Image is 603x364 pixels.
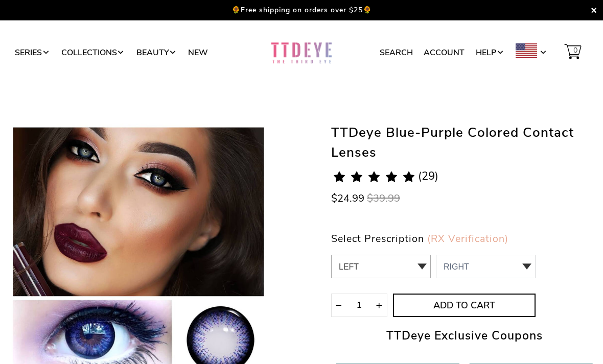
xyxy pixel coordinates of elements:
[436,255,536,278] select: 0
[394,300,535,311] span: Add to Cart
[331,232,424,246] span: Select Prescription
[393,294,536,317] button: Add to Cart
[188,43,208,62] a: New
[331,120,598,162] h1: TTDeye Blue-Purple Colored Contact Lenses
[15,43,50,62] a: Series
[418,171,438,182] span: (29)
[331,255,431,278] select: null 0
[476,43,504,62] a: Help
[331,327,598,345] h2: TTDeye Exclusive Coupons
[380,43,413,62] a: Search
[559,43,589,62] a: 0
[427,232,508,246] a: (RX Verification)
[61,43,125,62] a: Collections
[231,5,372,15] p: 🌻Free shipping on orders over $25🌻
[424,43,465,62] a: Account
[367,191,400,205] span: $39.99
[136,43,177,62] a: Beauty
[331,191,364,205] span: $24.99
[516,43,537,58] img: USD.png
[571,41,580,60] span: 0
[331,170,598,190] a: 4.8 rating (29 votes)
